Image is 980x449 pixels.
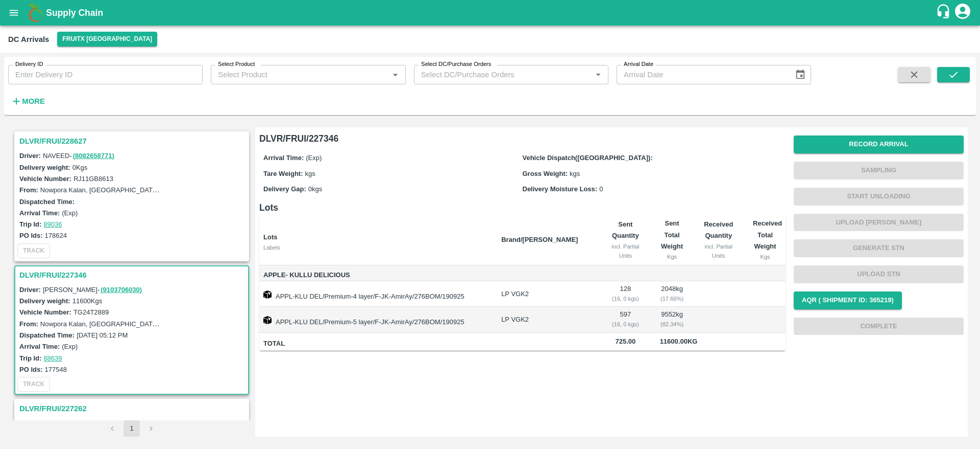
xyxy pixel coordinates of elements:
h3: DLVR/FRUI/227346 [19,268,247,282]
label: PO Ids: [19,232,43,239]
label: Driver: [19,152,41,160]
b: Received Quantity [704,220,733,239]
h3: DLVR/FRUI/227262 [19,402,247,415]
span: [PERSON_NAME] - [43,286,143,294]
label: 0 Kgs [72,164,88,171]
label: Trip Id: [19,354,41,362]
label: Arrival Time: [19,343,60,350]
label: (Exp) [62,343,78,350]
span: 0 kgs [308,185,322,193]
div: ( 16, 0 kgs) [607,294,644,303]
div: incl. Partial Units [607,242,644,261]
label: Trip Id: [19,220,41,228]
b: Supply Chain [46,8,103,18]
a: (9103706030) [101,286,142,294]
label: Delivery ID [15,60,43,69]
button: More [8,93,47,110]
label: 177548 [45,366,67,373]
button: AQR ( Shipment Id: 365219) [794,291,902,309]
a: (7297024399) [68,419,110,427]
label: Dispatched Time: [19,198,75,206]
label: Vehicle Number: [19,308,71,316]
button: page 1 [124,420,140,437]
span: kgs [305,170,315,177]
h6: Lots [259,200,786,215]
label: Nowpora Kalan, [GEOGRAPHIC_DATA], [GEOGRAPHIC_DATA], [GEOGRAPHIC_DATA] [40,186,304,194]
input: Select Product [214,68,385,81]
div: customer-support [936,4,953,22]
td: LP VGK2 [493,307,599,332]
input: Arrival Date [617,65,787,84]
label: From: [19,186,38,194]
div: ( 16, 0 kgs) [607,320,644,329]
b: Sent Quantity [612,220,639,239]
button: Open [388,68,402,81]
span: kgs [570,170,580,177]
span: RAHUL - [43,419,111,427]
label: Arrival Time: [19,209,60,217]
span: Apple- Kullu Delicious [263,270,493,281]
strong: More [22,97,45,105]
td: APPL-KLU DEL/Premium-4 layer/F-JK-AmirAy/276BOM/190925 [259,281,493,307]
span: 11600.00 Kg [660,338,698,345]
button: open drawer [2,1,26,25]
label: Tare Weight: [263,170,303,177]
label: TG24T2889 [73,308,109,316]
a: 88639 [43,354,62,362]
label: Delivery Moisture Loss: [523,185,598,193]
b: Lots [263,233,277,241]
label: Dispatched Time: [19,331,75,339]
button: Select DC [57,32,157,47]
b: Brand/[PERSON_NAME] [501,236,578,243]
td: APPL-KLU DEL/Premium-5 layer/F-JK-AmirAy/276BOM/190925 [259,307,493,332]
span: 0 [599,185,603,193]
td: 9552 kg [652,307,693,332]
label: Arrival Time: [263,154,304,162]
h3: DLVR/FRUI/228627 [19,134,247,148]
span: NAVEED - [43,152,115,160]
label: From: [19,320,38,328]
a: 89036 [43,220,62,228]
img: box [263,316,272,324]
span: (Exp) [306,154,322,162]
input: Select DC/Purchase Orders [417,68,575,81]
label: 11600 Kgs [72,297,103,305]
label: Gross Weight: [523,170,568,177]
label: Select Product [218,60,255,69]
label: Arrival Date [624,60,653,69]
b: Received Total Weight [753,219,782,250]
nav: pagination navigation [103,420,161,437]
td: 2048 kg [652,281,693,307]
input: Enter Delivery ID [8,65,203,84]
a: (8082658771) [73,152,114,160]
span: Total [263,338,493,350]
div: Kgs [753,252,777,261]
label: [DATE] 05:12 PM [77,331,128,339]
label: Driver: [19,419,41,427]
img: box [263,290,272,299]
button: Open [592,68,605,81]
label: PO Ids: [19,366,43,373]
label: RJ11GB8613 [73,175,113,183]
label: Vehicle Number: [19,175,71,183]
label: Delivery weight: [19,297,70,305]
span: 725.00 [607,336,644,348]
img: logo [26,3,46,23]
a: Supply Chain [46,6,936,20]
div: ( 82.34 %) [660,320,684,329]
label: Nowpora Kalan, [GEOGRAPHIC_DATA], [GEOGRAPHIC_DATA], [GEOGRAPHIC_DATA] [40,320,304,328]
label: Delivery weight: [19,164,70,171]
label: Select DC/Purchase Orders [421,60,491,69]
b: Sent Total Weight [661,219,683,250]
div: Kgs [660,252,684,261]
h6: DLVR/FRUI/227346 [259,131,786,146]
td: LP VGK2 [493,281,599,307]
div: Labels [263,243,493,252]
div: DC Arrivals [8,33,49,46]
label: Driver: [19,286,41,294]
button: Choose date [791,65,810,84]
label: Vehicle Dispatch([GEOGRAPHIC_DATA]): [523,154,653,162]
td: 597 [599,307,652,332]
div: account of current user [953,2,972,24]
label: Delivery Gap: [263,185,306,193]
